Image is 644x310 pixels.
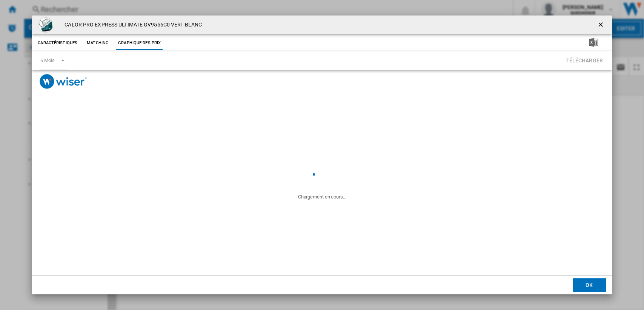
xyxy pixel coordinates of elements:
button: OK [573,278,606,292]
ng-transclude: Chargement en cours... [298,194,346,200]
button: Télécharger [563,54,605,68]
ng-md-icon: getI18NText('BUTTONS.CLOSE_DIALOG') [597,21,606,30]
button: Caractéristiques [36,36,79,50]
img: logo_wiser_300x94.png [40,74,87,89]
button: Télécharger au format Excel [577,36,610,50]
img: G_796052_A.jpg [38,17,53,33]
button: Matching [81,36,114,50]
img: excel-24x24.png [589,38,598,47]
div: 6 Mois [40,57,54,63]
md-dialog: Product popup [32,15,612,294]
h4: CALOR PRO EXPRESS ULTIMATE GV9556C0 VERT BLANC [61,21,202,29]
button: Graphique des prix [116,36,163,50]
button: getI18NText('BUTTONS.CLOSE_DIALOG') [594,17,609,33]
